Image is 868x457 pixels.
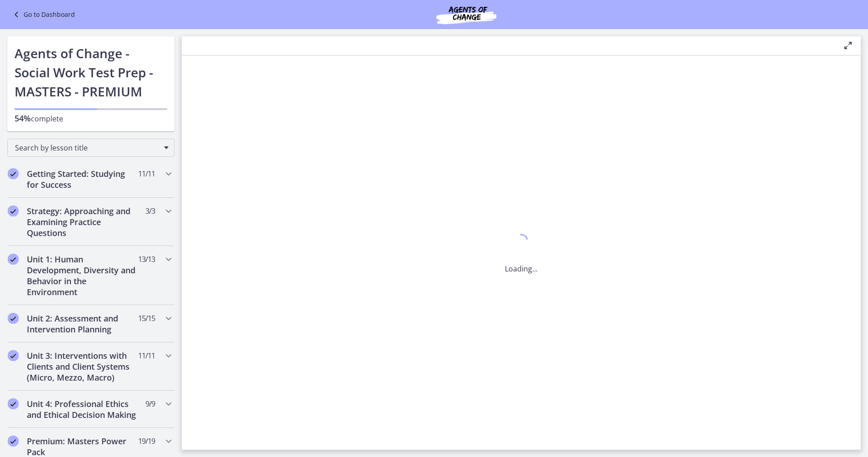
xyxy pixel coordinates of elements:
[8,436,19,447] i: Completed
[27,168,138,190] h2: Getting Started: Studying for Success
[8,168,19,179] i: Completed
[15,44,167,101] h1: Agents of Change - Social Work Test Prep - MASTERS - PREMIUM
[138,254,155,265] span: 13 / 13
[27,254,138,297] h2: Unit 1: Human Development, Diversity and Behavior in the Environment
[15,113,167,124] p: complete
[8,313,19,324] i: Completed
[145,206,155,216] span: 3 / 3
[505,231,538,252] div: 1
[15,113,31,124] span: 54%
[138,168,155,179] span: 11 / 11
[27,206,138,238] h2: Strategy: Approaching and Examining Practice Questions
[138,436,155,447] span: 19 / 19
[505,263,538,274] p: Loading...
[8,350,19,361] i: Completed
[145,398,155,409] span: 9 / 9
[8,206,19,216] i: Completed
[7,139,175,157] div: Search by lesson title
[11,9,75,20] a: Go to Dashboard
[138,313,155,324] span: 15 / 15
[8,398,19,409] i: Completed
[138,350,155,361] span: 11 / 11
[27,313,138,335] h2: Unit 2: Assessment and Intervention Planning
[27,350,138,383] h2: Unit 3: Interventions with Clients and Client Systems (Micro, Mezzo, Macro)
[15,143,160,153] span: Search by lesson title
[8,254,19,265] i: Completed
[412,4,521,25] img: Agents of Change
[27,398,138,420] h2: Unit 4: Professional Ethics and Ethical Decision Making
